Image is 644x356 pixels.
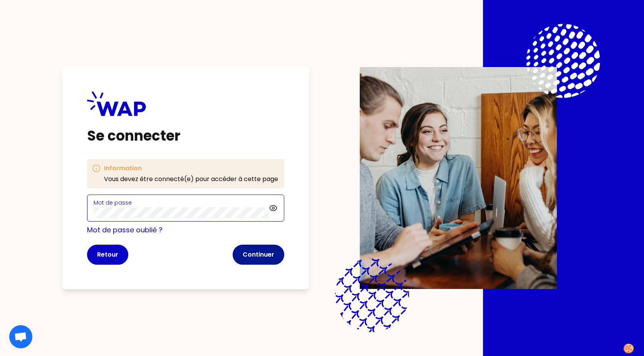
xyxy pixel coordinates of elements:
[9,325,32,348] div: Ouvrir le chat
[233,245,284,265] button: Continuer
[94,199,132,207] label: Mot de passe
[87,128,284,144] h1: Se connecter
[87,245,128,265] button: Retour
[360,67,557,289] img: Description
[104,164,278,173] h3: Information
[87,225,163,235] a: Mot de passe oublié ?
[104,175,278,184] p: Vous devez être connecté(e) pour accéder à cette page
